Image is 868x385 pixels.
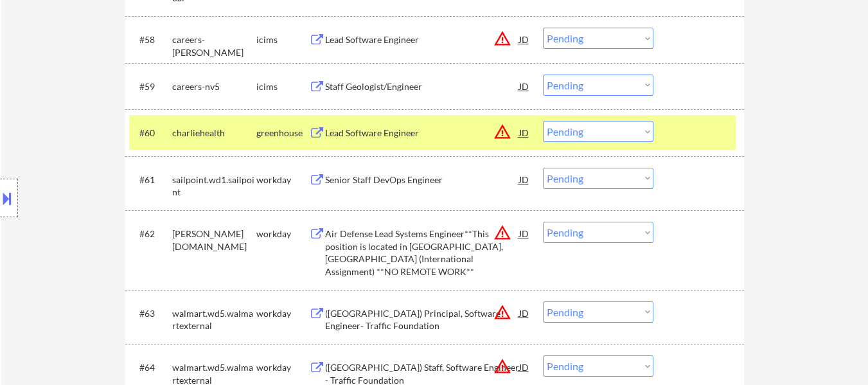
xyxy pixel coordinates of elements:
[325,174,519,186] div: Senior Staff DevOps Engineer
[493,224,511,242] button: warning_amber
[325,127,519,139] div: Lead Software Engineer
[256,33,309,46] div: icims
[256,127,309,139] div: greenhouse
[172,33,256,58] div: careers-[PERSON_NAME]
[325,33,519,46] div: Lead Software Engineer
[256,361,309,374] div: workday
[256,307,309,320] div: workday
[325,228,519,278] div: Air Defense Lead Systems Engineer**This position is located in [GEOGRAPHIC_DATA], [GEOGRAPHIC_DAT...
[518,28,531,51] div: JD
[518,301,531,325] div: JD
[493,30,511,48] button: warning_amber
[256,80,309,93] div: icims
[139,361,162,374] div: #64
[256,174,309,186] div: workday
[518,75,531,98] div: JD
[256,228,309,240] div: workday
[172,307,256,332] div: walmart.wd5.walmartexternal
[325,80,519,93] div: Staff Geologist/Engineer
[325,307,519,332] div: ([GEOGRAPHIC_DATA]) Principal, Software Engineer- Traffic Foundation
[493,357,511,375] button: warning_amber
[518,355,531,379] div: JD
[493,303,511,321] button: warning_amber
[493,123,511,141] button: warning_amber
[139,33,162,46] div: #58
[518,222,531,245] div: JD
[518,168,531,191] div: JD
[518,121,531,144] div: JD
